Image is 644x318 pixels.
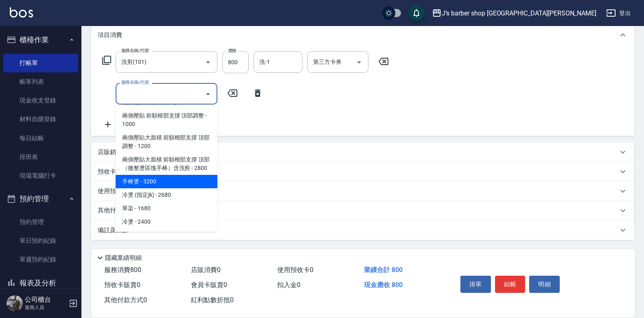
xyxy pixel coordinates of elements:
[121,48,149,54] label: 服務名稱/代號
[277,266,313,274] span: 使用預收卡 0
[460,276,491,293] button: 掛單
[116,109,217,131] span: 兩側壓貼 前額根部支撐 頂部調整 - 1000
[3,188,78,209] button: 預約管理
[105,254,142,262] p: 隱藏業績明細
[529,276,560,293] button: 明細
[91,142,634,162] div: 店販銷售
[7,295,23,311] img: Person
[116,202,217,215] span: 單染 - 1680
[3,231,78,250] a: 單日預約紀錄
[364,266,403,274] span: 業績合計 800
[3,110,78,129] a: 材料自購登錄
[91,201,634,220] div: 其他付款方式入金可用餘額: 0
[91,162,634,181] div: 預收卡販賣
[104,266,141,274] span: 服務消費 800
[442,8,596,18] div: J’s barber shop [GEOGRAPHIC_DATA][PERSON_NAME]
[364,281,403,289] span: 現金應收 800
[98,226,128,235] p: 備註及來源
[25,304,66,311] p: 服務人員
[603,6,634,21] button: 登出
[116,188,217,202] span: 冷燙 (指定jk) - 2680
[202,87,215,100] button: Close
[429,5,600,22] button: J’s barber shop [GEOGRAPHIC_DATA][PERSON_NAME]
[191,296,234,304] span: 紅利點數折抵 0
[98,206,173,215] p: 其他付款方式
[228,48,237,54] label: 價格
[3,213,78,231] a: 預約管理
[91,220,634,240] div: 備註及來源
[202,56,215,69] button: Open
[3,29,78,50] button: 櫃檯作業
[116,215,217,229] span: 冷燙 - 2400
[98,31,122,39] p: 項目消費
[191,266,221,274] span: 店販消費 0
[353,56,366,69] button: Open
[191,281,227,289] span: 會員卡販賣 0
[408,5,425,21] button: save
[116,153,217,175] span: 兩側壓貼大面積 前額根部支撐 頂部 （微整燙區塊手棒）含洗剪 - 2800
[3,272,78,294] button: 報表及分析
[25,296,66,304] h5: 公司櫃台
[3,72,78,91] a: 帳單列表
[116,131,217,153] span: 兩側壓貼大面積 前額根部支撐 頂部調整 - 1200
[3,54,78,72] a: 打帳單
[277,281,300,289] span: 扣入金 0
[3,129,78,148] a: 每日結帳
[98,168,128,176] p: 預收卡販賣
[3,250,78,269] a: 單週預約紀錄
[91,22,634,48] div: 項目消費
[98,187,128,196] p: 使用預收卡
[104,281,140,289] span: 預收卡販賣 0
[3,166,78,185] a: 現場電腦打卡
[3,148,78,166] a: 排班表
[3,91,78,110] a: 現金收支登錄
[91,181,634,201] div: 使用預收卡
[10,7,33,17] img: Logo
[121,79,149,85] label: 服務名稱/代號
[116,175,217,188] span: 手棒燙 - 3200
[98,148,122,157] p: 店販銷售
[104,296,147,304] span: 其他付款方式 0
[495,276,526,293] button: 結帳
